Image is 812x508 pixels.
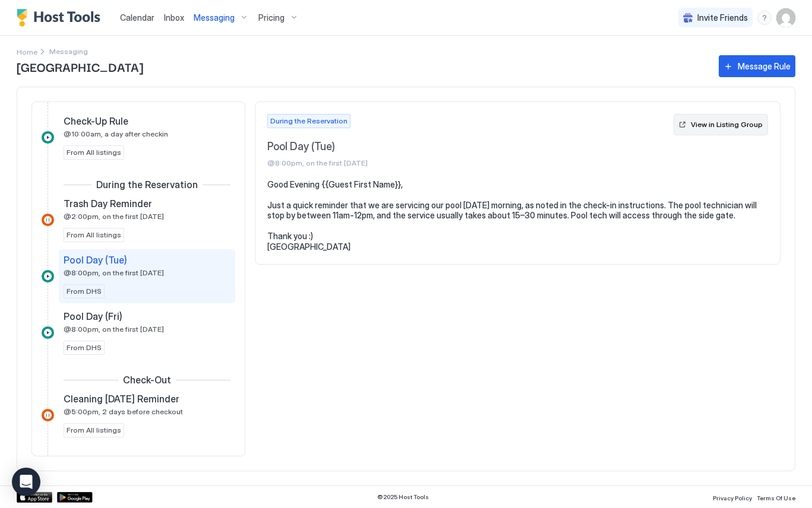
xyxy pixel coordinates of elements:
span: @5:00pm, 2 days before checkout [64,407,183,416]
span: Privacy Policy [713,494,752,501]
span: Calendar [120,12,154,23]
pre: Good Evening {{Guest First Name}}, Just a quick reminder that we are servicing our pool [DATE] mo... [267,179,768,252]
div: menu [757,11,772,25]
a: Host Tools Logo [17,9,106,27]
a: Privacy Policy [713,491,752,503]
span: Cleaning [DATE] Reminder [64,393,179,405]
a: Terms Of Use [757,491,795,503]
div: User profile [776,8,795,27]
span: Check-Out [123,374,171,386]
span: Pool Day (Tue) [64,254,127,266]
span: Terms Of Use [757,494,795,501]
span: @8:00pm, on the first [DATE] [64,325,164,334]
span: Invite Friends [697,12,748,23]
span: Breadcrumb [49,47,88,56]
a: Home [17,45,37,58]
button: View in Listing Group [674,114,768,135]
button: Message Rule [719,55,795,77]
a: App Store [17,492,52,503]
span: From DHS [67,342,102,353]
span: Home [17,47,37,56]
span: Check-Up Rule [64,115,128,127]
a: Google Play Store [57,492,93,503]
span: Pool Day (Fri) [64,310,122,322]
span: During the Reservation [96,179,198,190]
span: During the Reservation [270,116,347,126]
a: Inbox [164,11,184,24]
span: From All listings [67,230,121,240]
span: From All listings [67,425,121,436]
span: @8:00pm, on the first [DATE] [64,268,164,277]
div: Breadcrumb [17,45,37,58]
span: From DHS [67,286,102,297]
span: @8:00pm, on the first [DATE] [267,158,669,167]
span: Trash Day Reminder [64,198,152,209]
span: © 2025 Host Tools [377,493,429,501]
a: Calendar [120,11,154,24]
span: [GEOGRAPHIC_DATA] [17,58,707,75]
span: Inbox [164,12,184,23]
div: Open Intercom Messenger [12,468,40,496]
span: Pool Day (Tue) [267,140,669,154]
span: Pricing [258,12,285,23]
div: Message Rule [738,60,791,72]
span: Messaging [194,12,235,23]
div: View in Listing Group [691,119,763,130]
span: @2:00pm, on the first [DATE] [64,212,164,221]
span: @10:00am, a day after checkin [64,129,168,138]
span: From All listings [67,147,121,158]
